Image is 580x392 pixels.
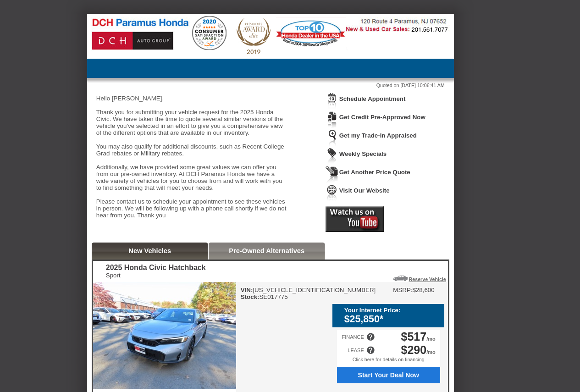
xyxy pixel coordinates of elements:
a: Pre-Owned Alternatives [229,247,304,254]
span: $517 [401,330,427,343]
img: Icon_ReserveVehicleCar.png [393,276,408,281]
div: FINANCE [342,334,364,340]
div: Quoted on [DATE] 10:06:41 AM [96,83,445,88]
div: Hello [PERSON_NAME], Thank you for submitting your vehicle request for the 2025 Honda Civic. We h... [96,88,289,226]
img: Icon_CreditApproval.png [326,111,338,128]
div: /mo [401,330,436,343]
a: Visit Our Website [339,187,390,194]
div: /mo [401,343,436,357]
div: [US_VEHICLE_IDENTIFICATION_NUMBER] SE017775 [241,287,376,300]
a: Reserve Vehicle [409,276,446,282]
td: MSRP: [393,287,412,293]
a: New Vehicles [128,247,171,254]
img: Icon_TradeInAppraisal.png [326,129,338,146]
a: Get my Trade-In Appraised [339,132,417,139]
img: Icon_VisitWebsite.png [326,184,338,201]
div: Sport [106,272,206,279]
b: Stock: [241,293,260,300]
a: Get Credit Pre-Approved Now [339,114,425,121]
span: Start Your Deal Now [342,371,435,379]
span: $290 [401,343,427,356]
div: LEASE [348,348,364,353]
b: VIN: [241,287,253,293]
img: Icon_WeeklySpecials.png [326,148,338,165]
img: Icon_Youtube2.png [326,206,384,232]
a: Get Another Price Quote [339,169,410,176]
div: 2025 Honda Civic Hatchback [106,264,206,272]
img: 2025 Honda Civic Hatchback [93,282,236,389]
a: Weekly Specials [339,150,387,157]
td: $28,600 [413,287,435,293]
div: $25,850* [344,314,440,325]
img: Icon_GetQuote.png [326,166,338,183]
a: Schedule Appointment [339,95,406,102]
img: Icon_ScheduleAppointment.png [326,93,338,110]
div: Click here for details on financing [337,357,440,367]
div: Your Internet Price: [344,307,440,314]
